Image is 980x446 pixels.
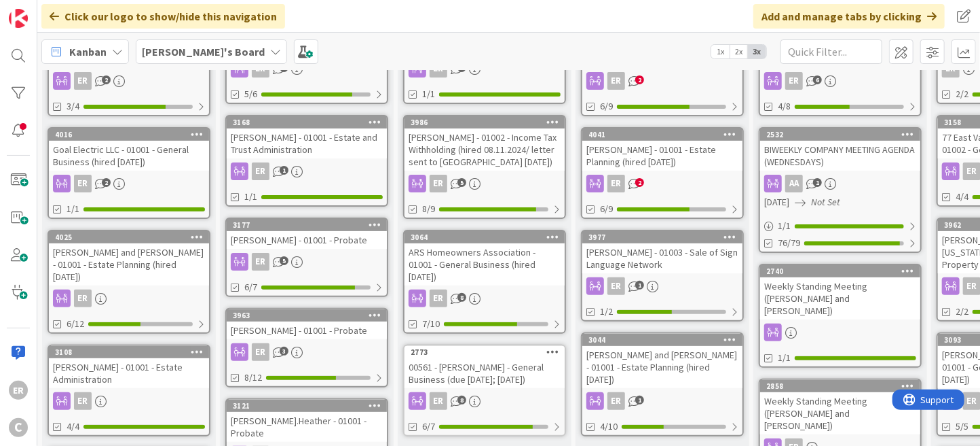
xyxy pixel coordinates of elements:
div: 3177 [233,220,387,230]
span: 1/1 [778,351,791,365]
div: 4016 [55,130,209,139]
div: 3977 [588,233,742,242]
div: [PERSON_NAME] - 01001 - Estate Administration [49,358,209,388]
span: 6/12 [67,317,84,331]
b: [PERSON_NAME]'s Board [142,45,265,58]
div: Weekly Standing Meeting ([PERSON_NAME] and [PERSON_NAME]) [760,392,920,434]
div: 2740 [760,265,920,277]
a: 277300561 - [PERSON_NAME] - General Business (due [DATE]; [DATE])ER6/7 [403,345,566,436]
span: 2x [730,45,748,58]
div: 4025[PERSON_NAME] and [PERSON_NAME] - 01001 - Estate Planning (hired [DATE]) [49,231,209,286]
div: [PERSON_NAME] - 01001 - Probate [227,322,387,339]
a: 3977[PERSON_NAME] - 01003 - Sale of Sign Language NetworkER1/2 [581,230,744,322]
a: 3963[PERSON_NAME] - 01001 - ProbateER8/12 [225,308,388,388]
a: 2532BIWEEKLY COMPANY MEETING AGENDA (WEDNESDAYS)AA[DATE]Not Set1/176/79 [759,127,922,253]
div: ER [430,392,447,410]
div: 3121[PERSON_NAME].Heather - 01001 - Probate [227,400,387,442]
span: 6/7 [422,419,435,434]
span: 1/1 [244,190,257,204]
div: 3064 [404,231,565,243]
span: 2 [635,75,644,84]
div: [PERSON_NAME] - 01003 - Sale of Sign Language Network [582,243,742,273]
div: ER [582,277,742,295]
div: ER [607,392,625,410]
div: ER [404,175,565,192]
div: Weekly Standing Meeting ([PERSON_NAME] and [PERSON_NAME]) [760,277,920,320]
div: ER [582,392,742,410]
span: 1/1 [422,87,435,101]
span: Kanban [69,44,107,60]
span: 7/10 [422,317,440,331]
span: 1/1 [67,202,79,216]
span: 6 [813,75,822,84]
div: AA [785,175,803,192]
div: ER [74,72,92,90]
span: 5/6 [244,87,257,101]
div: 3977 [582,231,742,243]
div: 2858Weekly Standing Meeting ([PERSON_NAME] and [PERSON_NAME]) [760,380,920,434]
input: Quick Filter... [780,39,882,64]
div: 2532 [766,130,920,139]
div: 3064 [411,233,565,242]
div: 3044 [588,335,742,345]
span: 5 [280,256,288,265]
a: 3177[PERSON_NAME] - 01001 - ProbateER6/7 [225,218,388,297]
div: ER [785,72,803,90]
div: 2858 [766,381,920,391]
span: 4/4 [956,190,968,204]
div: ER [760,72,920,90]
span: 2 [102,178,111,187]
div: [PERSON_NAME] - 01001 - Estate and Trust Administration [227,128,387,158]
div: 00561 - [PERSON_NAME] - General Business (due [DATE]; [DATE]) [404,358,565,388]
div: 4016Goal Electric LLC - 01001 - General Business (hired [DATE]) [49,128,209,171]
span: 8/9 [422,202,435,216]
span: 2/2 [956,87,968,101]
div: ER [252,343,269,361]
span: 4/4 [67,419,79,434]
span: 8 [457,293,466,302]
a: 4025[PERSON_NAME] and [PERSON_NAME] - 01001 - Estate Planning (hired [DATE])ER6/12 [48,230,210,334]
div: 2773 [404,346,565,358]
span: 1/2 [600,305,613,319]
span: 6/7 [244,280,257,294]
div: 3963 [233,311,387,320]
div: ER [430,175,447,192]
span: 76/79 [778,236,800,250]
div: ER [74,290,92,307]
a: 3064ARS Homeowners Association - 01001 - General Business (hired [DATE])ER7/10 [403,230,566,334]
span: 2 [635,178,644,187]
div: 2532BIWEEKLY COMPANY MEETING AGENDA (WEDNESDAYS) [760,128,920,171]
a: 2740Weekly Standing Meeting ([PERSON_NAME] and [PERSON_NAME])1/1 [759,264,922,368]
span: 1 [635,281,644,290]
div: ER [227,162,387,180]
div: ER [582,175,742,192]
div: 2740 [766,267,920,276]
div: 3168 [227,116,387,128]
span: Support [29,2,62,18]
div: ER [252,253,269,271]
span: 1 [635,396,644,405]
div: 2532 [760,128,920,141]
div: 3977[PERSON_NAME] - 01003 - Sale of Sign Language Network [582,231,742,273]
div: AA [760,175,920,192]
div: 4041 [588,130,742,139]
div: 2773 [411,347,565,357]
div: Add and manage tabs by clicking [753,4,945,29]
div: 3986 [404,116,565,128]
span: 5 [457,178,466,187]
div: ER [74,392,92,410]
div: 3121 [233,401,387,411]
div: 3108 [49,346,209,358]
div: ER [404,392,565,410]
div: ER [252,162,269,180]
div: Click our logo to show/hide this navigation [41,4,285,29]
div: ER [227,253,387,271]
span: 6/9 [600,202,613,216]
div: 4041 [582,128,742,141]
div: ER [49,175,209,192]
div: ER [74,175,92,192]
div: [PERSON_NAME] and [PERSON_NAME] - 01001 - Estate Planning (hired [DATE]) [49,243,209,286]
a: 4041[PERSON_NAME] - 01001 - Estate Planning (hired [DATE])ER6/9 [581,127,744,219]
div: [PERSON_NAME] - 01002 - Income Tax Withholding (hired 08.11.2024/ letter sent to [GEOGRAPHIC_DATA... [404,128,565,171]
div: ER [49,392,209,410]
